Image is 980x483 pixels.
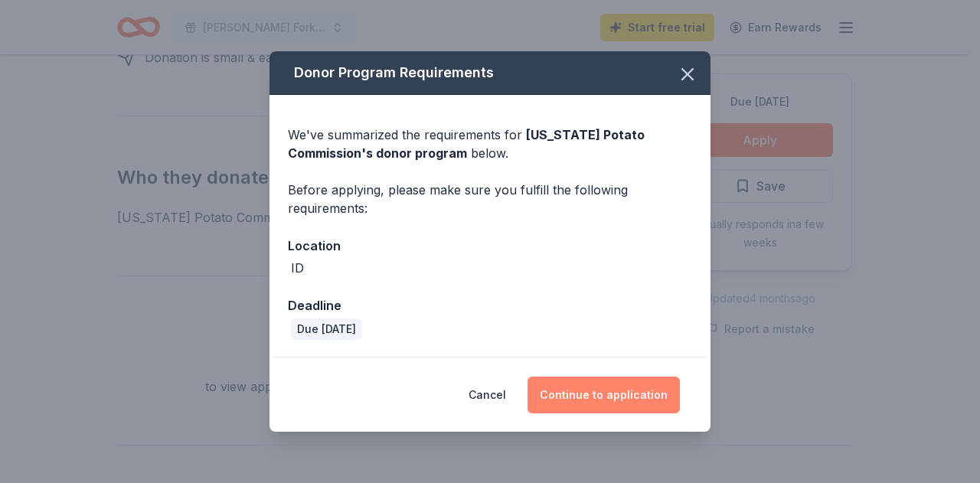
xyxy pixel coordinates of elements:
[288,295,692,315] div: Deadline
[269,51,710,95] div: Donor Program Requirements
[469,377,506,413] button: Cancel
[291,259,304,277] div: ID
[288,181,692,217] div: Before applying, please make sure you fulfill the following requirements:
[528,377,680,413] button: Continue to application
[291,318,362,340] div: Due [DATE]
[288,236,692,256] div: Location
[288,126,692,162] div: We've summarized the requirements for below.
